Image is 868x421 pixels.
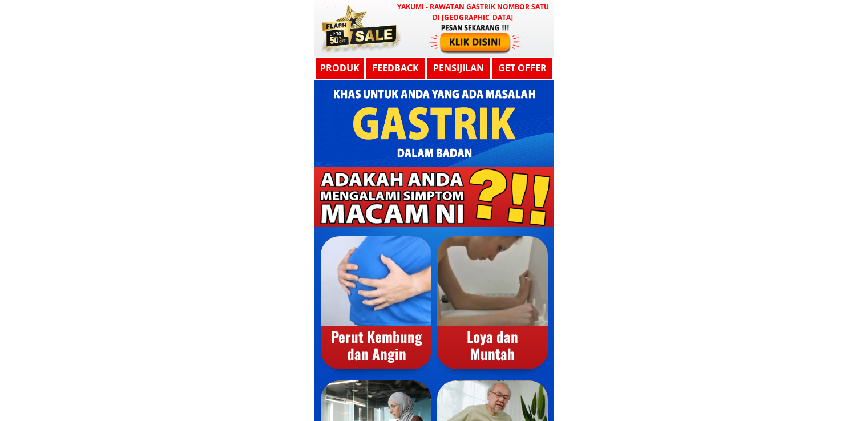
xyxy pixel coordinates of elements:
h3: YAKUMI - Rawatan Gastrik Nombor Satu di [GEOGRAPHIC_DATA] [395,1,551,23]
h3: Feedback [366,61,425,76]
h3: Produk [314,61,365,76]
h3: Pensijilan [430,61,487,76]
h3: GET OFFER [494,61,551,76]
div: Loya dan Muntah [437,328,548,362]
div: Perut Kembung dan Angin [321,328,432,362]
